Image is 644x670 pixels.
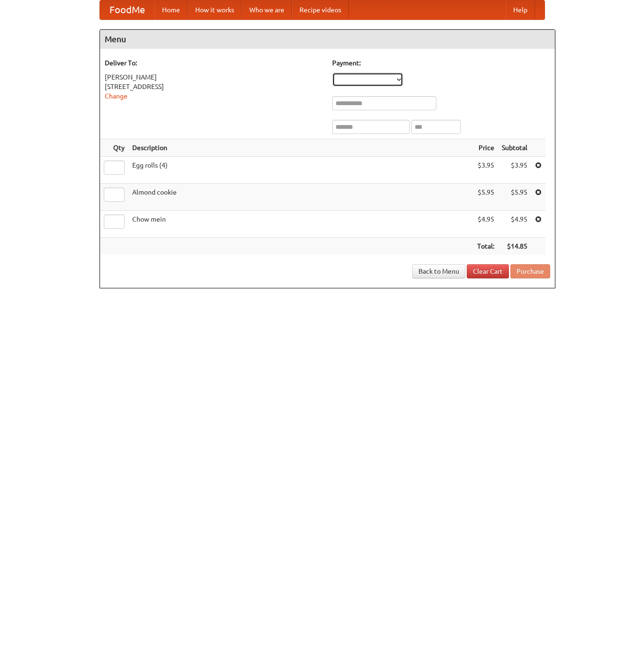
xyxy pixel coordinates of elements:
th: Total: [473,238,498,255]
td: $5.95 [473,184,498,211]
td: $3.95 [498,157,531,184]
th: Description [128,139,473,157]
td: $4.95 [498,211,531,238]
th: Subtotal [498,139,531,157]
a: Back to Menu [412,264,465,278]
button: Purchase [510,264,550,278]
a: Recipe videos [292,0,349,19]
td: Chow mein [128,211,473,238]
a: Clear Cart [467,264,509,278]
a: Home [154,0,188,19]
h5: Payment: [332,58,550,68]
h4: Menu [100,30,555,49]
div: [PERSON_NAME] [105,72,323,82]
td: Egg rolls (4) [128,157,473,184]
a: Help [506,0,535,19]
th: $14.85 [498,238,531,255]
td: $4.95 [473,211,498,238]
td: Almond cookie [128,184,473,211]
th: Qty [100,139,128,157]
div: [STREET_ADDRESS] [105,82,323,91]
h5: Deliver To: [105,58,323,68]
td: $3.95 [473,157,498,184]
a: Who we are [242,0,292,19]
th: Price [473,139,498,157]
a: How it works [188,0,242,19]
td: $5.95 [498,184,531,211]
a: Change [105,92,127,100]
a: FoodMe [100,0,154,19]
